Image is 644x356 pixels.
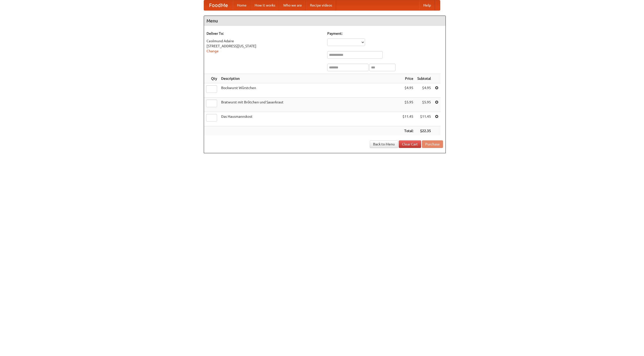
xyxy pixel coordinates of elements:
[415,112,433,126] td: $11.45
[207,49,219,53] a: Change
[399,140,421,148] a: Clear Cart
[219,83,400,98] td: Bockwurst Würstchen
[400,98,415,112] td: $5.95
[327,31,443,36] h5: Payment:
[204,74,219,83] th: Qty
[306,0,336,10] a: Recipe videos
[415,74,433,83] th: Subtotal
[219,74,400,83] th: Description
[370,140,398,148] a: Back to Menu
[400,126,415,136] th: Total:
[251,0,279,10] a: How it works
[207,44,322,49] div: [STREET_ADDRESS][US_STATE]
[415,126,433,136] th: $22.35
[207,31,322,36] h5: Deliver To:
[219,112,400,126] td: Das Hausmannskost
[419,0,435,10] a: Help
[219,98,400,112] td: Bratwurst mit Brötchen und Sauerkraut
[422,140,443,148] button: Purchase
[400,112,415,126] td: $11.45
[204,0,233,10] a: FoodMe
[400,83,415,98] td: $4.95
[204,16,446,26] h4: Menu
[207,38,322,44] div: Ceolmund Adaire
[233,0,251,10] a: Home
[415,98,433,112] td: $5.95
[415,83,433,98] td: $4.95
[279,0,306,10] a: Who we are
[400,74,415,83] th: Price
